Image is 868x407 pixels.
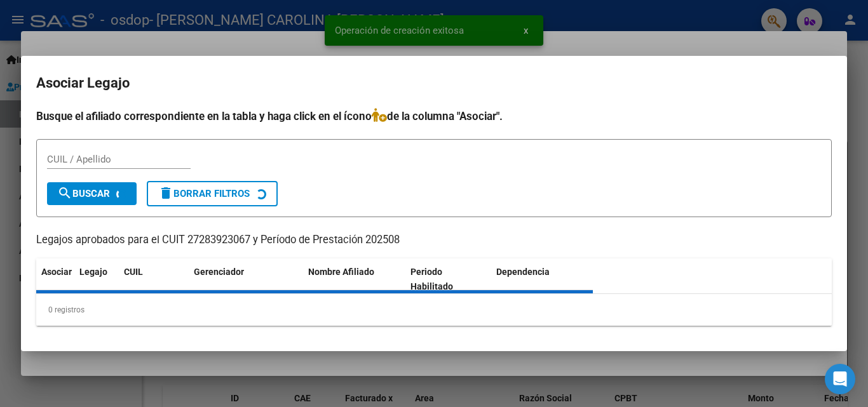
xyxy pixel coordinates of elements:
datatable-header-cell: Gerenciador [189,258,303,300]
span: Borrar Filtros [158,188,250,199]
span: Nombre Afiliado [308,267,374,277]
span: Legajo [79,267,107,277]
mat-icon: search [57,185,72,201]
h4: Busque el afiliado correspondiente en la tabla y haga click en el ícono de la columna "Asociar". [36,108,832,124]
datatable-header-cell: Nombre Afiliado [303,258,405,300]
datatable-header-cell: Periodo Habilitado [405,258,491,300]
datatable-header-cell: CUIL [119,258,189,300]
p: Legajos aprobados para el CUIT 27283923067 y Período de Prestación 202508 [36,232,832,248]
span: Asociar [41,267,72,277]
datatable-header-cell: Legajo [74,258,119,300]
datatable-header-cell: Dependencia [491,258,593,300]
span: Buscar [57,188,110,199]
span: Periodo Habilitado [410,267,453,291]
button: Buscar [47,182,137,205]
div: Open Intercom Messenger [825,364,855,394]
mat-icon: delete [158,185,173,201]
div: 0 registros [36,294,832,326]
span: CUIL [124,267,143,277]
span: Dependencia [496,267,550,277]
button: Borrar Filtros [147,181,278,206]
datatable-header-cell: Asociar [36,258,74,300]
span: Gerenciador [194,267,244,277]
h2: Asociar Legajo [36,71,832,95]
